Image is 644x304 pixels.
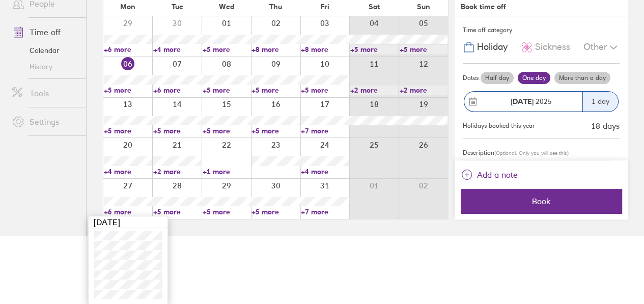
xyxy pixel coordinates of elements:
[481,72,514,84] label: Half day
[4,112,86,132] a: Settings
[417,3,430,11] span: Sun
[251,86,300,95] a: +5 more
[153,126,202,135] a: +5 more
[219,3,234,11] span: Wed
[153,45,202,54] a: +4 more
[4,83,86,103] a: Tools
[89,216,167,228] div: [DATE]
[269,3,282,11] span: Thu
[172,3,183,11] span: Tue
[104,167,152,176] a: +4 more
[591,121,620,130] div: 18 days
[301,207,349,216] a: +7 more
[583,38,620,57] div: Other
[511,97,534,106] strong: [DATE]
[4,42,86,59] a: Calendar
[104,86,152,95] a: +5 more
[104,126,152,135] a: +5 more
[251,207,300,216] a: +5 more
[120,3,135,11] span: Mon
[153,207,202,216] a: +5 more
[399,86,447,95] a: +2 more
[477,42,508,52] span: Holiday
[461,167,518,183] button: Add a note
[202,167,250,176] a: +1 more
[468,197,614,206] span: Book
[104,45,152,54] a: +6 more
[463,86,620,117] button: [DATE] 20251 day
[582,92,618,112] div: 1 day
[202,45,250,54] a: +5 more
[301,45,349,54] a: +8 more
[463,74,479,81] span: Dates
[518,72,550,84] label: One day
[153,167,202,176] a: +2 more
[301,86,349,95] a: +5 more
[350,45,399,54] a: +5 more
[369,3,380,11] span: Sat
[202,207,250,216] a: +5 more
[477,167,518,183] span: Add a note
[251,126,300,135] a: +5 more
[251,45,300,54] a: +8 more
[4,22,86,42] a: Time off
[202,86,250,95] a: +5 more
[301,167,349,176] a: +4 more
[461,189,622,213] button: Book
[461,3,506,11] div: Book time off
[463,22,620,38] div: Time off category
[511,97,552,105] span: 2025
[153,86,202,95] a: +6 more
[399,45,447,54] a: +5 more
[494,150,569,156] span: (Optional. Only you will see this)
[104,207,152,216] a: +6 more
[320,3,329,11] span: Fri
[554,72,610,84] label: More than a day
[301,126,349,135] a: +7 more
[463,122,535,129] div: Holidays booked this year
[4,59,86,75] a: History
[535,42,570,52] span: Sickness
[350,86,399,95] a: +2 more
[463,149,494,156] span: Description
[202,126,250,135] a: +5 more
